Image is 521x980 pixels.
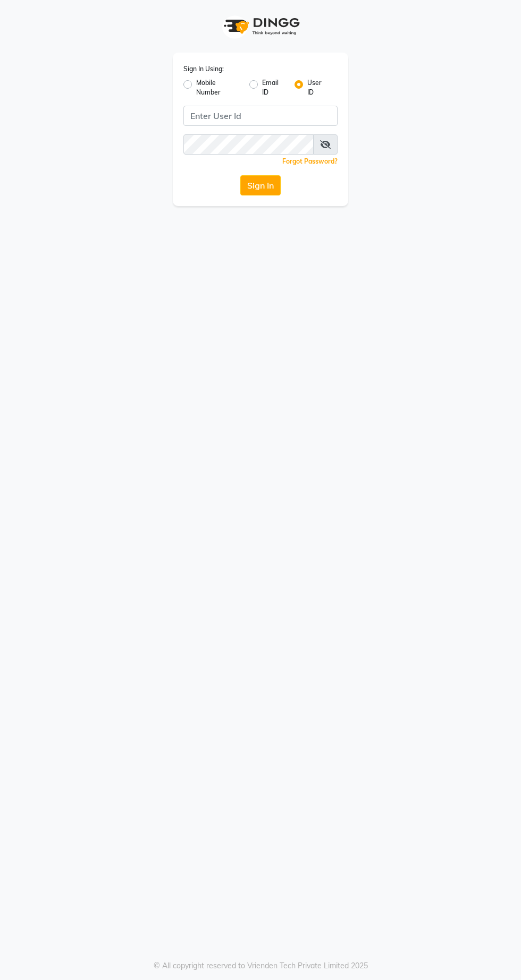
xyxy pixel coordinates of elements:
label: Sign In Using: [183,64,224,74]
input: Username [183,134,314,155]
img: logo1.svg [218,11,303,42]
button: Sign In [240,175,281,195]
label: Mobile Number [196,78,241,97]
label: User ID [307,78,329,97]
a: Forgot Password? [282,157,338,165]
label: Email ID [262,78,286,97]
input: Username [183,106,338,126]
